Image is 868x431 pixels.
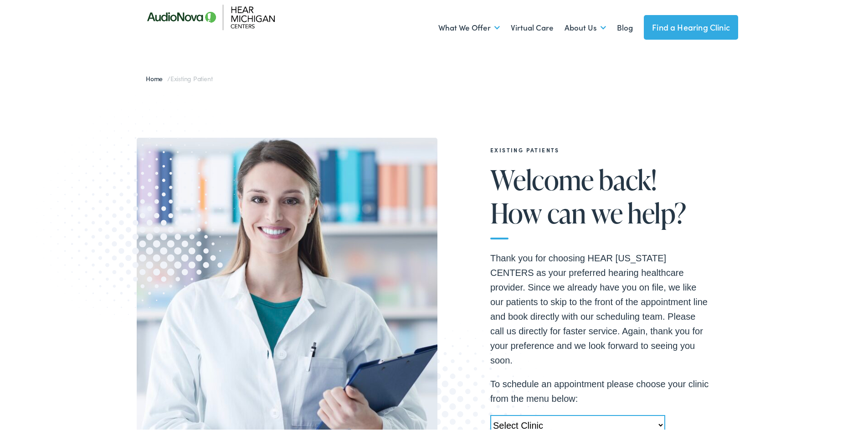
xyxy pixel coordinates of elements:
[490,375,709,404] p: To schedule an appointment please choose your clinic from the menu below:
[490,145,709,151] h2: EXISTING PATIENTS
[170,72,212,81] span: Existing Patient
[627,196,686,226] span: help?
[490,163,594,193] span: Welcome
[565,9,606,43] a: About Us
[146,72,212,81] span: /
[617,9,633,43] a: Blog
[511,9,554,43] a: Virtual Care
[490,196,542,226] span: How
[644,13,738,38] a: Find a Hearing Clinic
[547,196,586,226] span: can
[146,72,167,81] a: Home
[438,9,500,43] a: What We Offer
[490,249,709,366] p: Thank you for choosing HEAR [US_STATE] CENTERS as your preferred hearing healthcare provider. Sin...
[599,163,656,193] span: back!
[591,196,622,226] span: we
[22,79,263,327] img: Graphic image with a halftone pattern, contributing to the site's visual design.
